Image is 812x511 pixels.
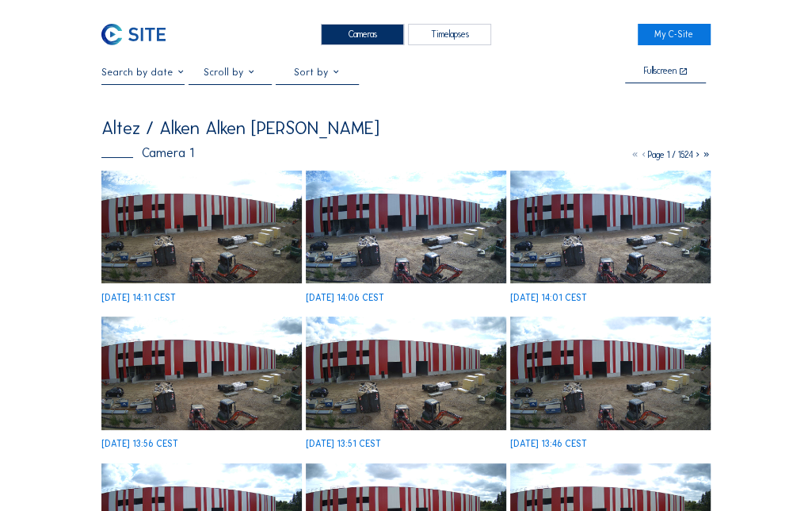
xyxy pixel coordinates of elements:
img: image_53058556 [101,317,302,429]
div: Cameras [321,24,404,45]
a: My C-Site [638,24,711,45]
input: Search by date 󰅀 [101,66,185,78]
div: Camera 1 [101,147,194,159]
img: image_53058417 [306,317,506,429]
span: Page 1 / 1524 [648,149,693,160]
img: image_53058278 [510,317,711,429]
div: Fullscreen [644,67,677,76]
div: Timelapses [408,24,491,45]
div: [DATE] 14:11 CEST [101,294,176,302]
div: [DATE] 13:56 CEST [101,440,178,448]
a: C-SITE Logo [101,24,174,45]
div: [DATE] 13:46 CEST [510,440,587,448]
div: Altez / Alken Alken [PERSON_NAME] [101,120,379,138]
div: [DATE] 14:06 CEST [306,294,384,302]
img: image_53058962 [101,171,302,283]
div: [DATE] 13:51 CEST [306,440,381,448]
div: [DATE] 14:01 CEST [510,294,587,302]
img: image_53058686 [510,171,711,283]
img: C-SITE Logo [101,24,165,45]
img: image_53058815 [306,171,506,283]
